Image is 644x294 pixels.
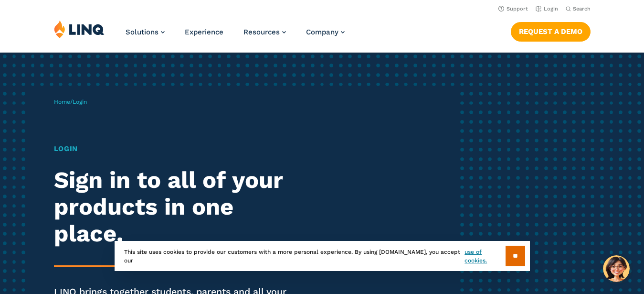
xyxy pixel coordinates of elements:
a: Request a Demo [511,22,591,41]
h1: Login [54,143,302,154]
a: Experience [185,28,223,36]
a: use of cookies. [465,248,505,265]
a: Home [54,98,70,105]
button: Open Search Bar [566,5,591,12]
span: Company [306,28,338,36]
span: Login [73,98,87,105]
a: Support [498,6,528,12]
span: Solutions [126,28,158,36]
span: Search [573,6,591,12]
span: / [54,98,87,105]
nav: Button Navigation [511,20,591,41]
button: Hello, have a question? Let’s chat. [603,255,630,282]
a: Login [536,6,558,12]
div: This site uses cookies to provide our customers with a more personal experience. By using [DOMAIN... [115,241,530,271]
span: Resources [243,28,280,36]
nav: Primary Navigation [126,20,345,52]
a: Company [306,28,345,36]
a: Solutions [126,28,165,36]
img: LINQ | K‑12 Software [54,20,105,38]
a: Resources [243,28,286,36]
h2: Sign in to all of your products in one place. [54,167,302,247]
